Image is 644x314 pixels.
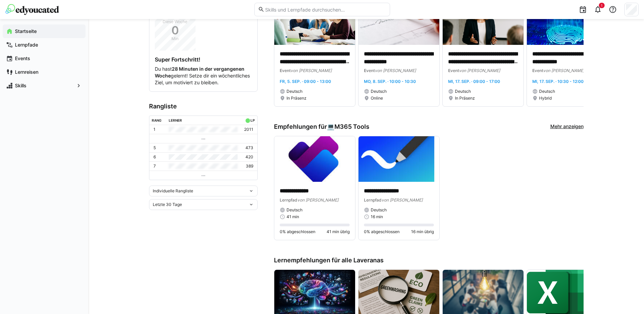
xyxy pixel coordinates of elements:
[280,79,331,84] span: Fr, 5. Sep. · 09:00 - 13:00
[327,229,350,234] span: 41 min übrig
[327,123,369,130] div: 💻️
[382,197,423,203] span: von [PERSON_NAME]
[291,68,332,73] span: von [PERSON_NAME]
[245,154,253,160] p: 420
[155,66,244,78] strong: 28 Minuten in der vergangenen Woche
[287,214,299,220] span: 41 min
[539,95,552,101] span: Hybrid
[280,197,297,203] span: Lernpfad
[153,127,155,132] p: 1
[287,95,307,101] span: In Präsenz
[280,229,315,234] span: 0% abgeschlossen
[448,68,459,73] span: Event
[375,68,416,73] span: von [PERSON_NAME]
[169,118,182,122] div: Lerner
[358,136,439,182] img: image
[371,95,383,101] span: Online
[287,89,302,94] span: Deutsch
[152,118,162,122] div: Rang
[297,197,338,203] span: von [PERSON_NAME]
[364,197,382,203] span: Lernpfad
[280,68,291,73] span: Event
[411,229,434,234] span: 16 min übrig
[532,79,584,84] span: Mi, 17. Sep. · 10:30 - 12:00
[155,56,252,63] h4: Super Fortschritt!
[371,207,387,213] span: Deutsch
[264,6,386,13] input: Skills und Lernpfade durchsuchen…
[153,188,193,194] span: Individuelle Rangliste
[251,118,255,122] div: LP
[246,163,253,169] p: 389
[153,145,156,151] p: 5
[543,68,584,73] span: von [PERSON_NAME]
[532,68,543,73] span: Event
[155,66,252,86] p: Du hast gelernt! Setze dir ein wöchentliches Ziel, um motiviert zu bleiben.
[601,3,603,7] span: 1
[448,79,500,84] span: Mi, 17. Sep. · 09:00 - 17:00
[550,123,584,130] a: Mehr anzeigen
[153,154,156,160] p: 6
[371,214,383,220] span: 16 min
[334,123,369,130] span: M365 Tools
[364,79,416,84] span: Mo, 8. Sep. · 10:00 - 10:30
[274,136,355,182] img: image
[459,68,500,73] span: von [PERSON_NAME]
[455,89,471,94] span: Deutsch
[371,89,387,94] span: Deutsch
[274,123,369,130] h3: Empfehlungen für
[153,202,182,207] span: Letzte 30 Tage
[364,68,375,73] span: Event
[364,229,400,234] span: 0% abgeschlossen
[149,103,258,110] h3: Rangliste
[153,163,156,169] p: 7
[455,95,475,101] span: In Präsenz
[287,207,302,213] span: Deutsch
[244,127,253,132] p: 2011
[274,257,584,264] h3: Lernempfehlungen für alle Laveranas
[539,89,555,94] span: Deutsch
[245,145,253,151] p: 473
